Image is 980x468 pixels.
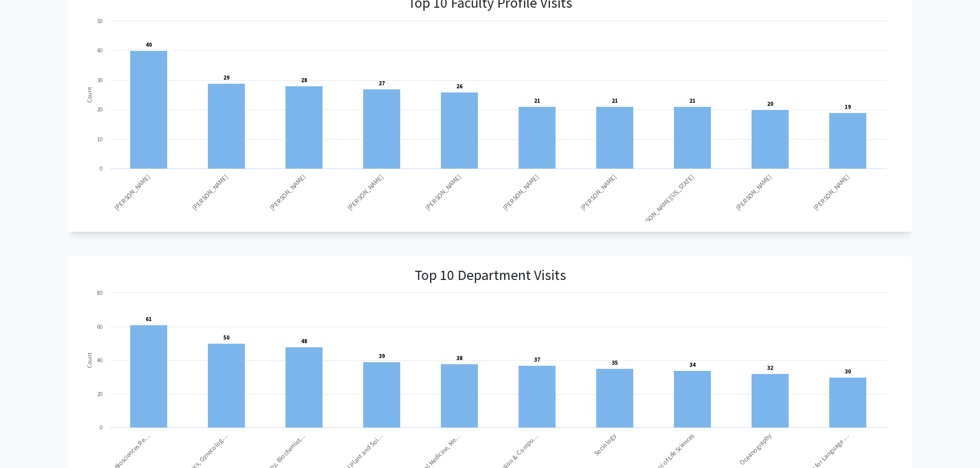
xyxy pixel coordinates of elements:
[501,172,541,212] text: [PERSON_NAME]
[85,87,93,103] text: Count
[100,424,102,431] text: 0
[97,136,102,143] text: 10
[97,357,102,364] text: 40
[579,172,618,212] text: [PERSON_NAME]
[634,172,696,234] text: [PERSON_NAME][US_STATE]
[97,390,102,398] text: 20
[97,289,102,296] text: 80
[113,172,152,212] text: [PERSON_NAME]
[100,165,102,172] text: 0
[456,354,462,362] text: 38
[415,267,566,284] h3: Top 10 Department Visits
[689,361,696,368] text: 34
[845,103,851,110] text: 19
[97,323,102,330] text: 60
[97,17,102,25] text: 50
[223,334,229,341] text: 50
[97,47,102,54] text: 40
[8,422,44,460] iframe: Chat
[592,432,618,458] text: Sociology
[689,97,696,104] text: 21
[534,97,540,104] text: 21
[379,80,385,87] text: 27
[738,432,773,467] text: Oceanography
[85,352,93,368] text: Count
[423,172,463,212] text: [PERSON_NAME]
[379,352,385,360] text: 39
[812,172,851,212] text: [PERSON_NAME]
[767,100,773,107] text: 20
[767,364,773,371] text: 32
[301,77,307,84] text: 28
[734,172,774,212] text: [PERSON_NAME]
[97,106,102,113] text: 20
[97,77,102,84] text: 30
[534,356,540,363] text: 37
[268,172,308,212] text: [PERSON_NAME]
[612,97,618,104] text: 21
[456,83,462,90] text: 26
[845,368,851,375] text: 30
[190,172,230,212] text: [PERSON_NAME]
[223,74,229,81] text: 29
[146,41,152,48] text: 40
[612,359,618,366] text: 35
[346,172,385,212] text: [PERSON_NAME]
[146,315,152,323] text: 61
[301,338,307,345] text: 48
